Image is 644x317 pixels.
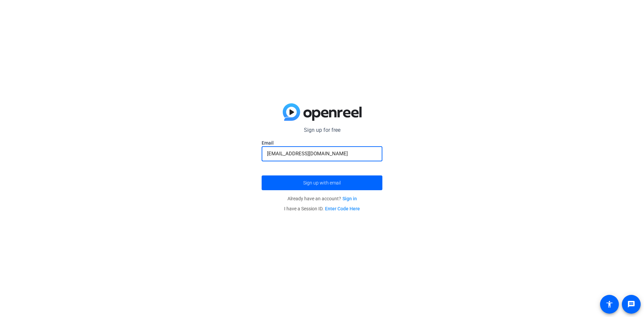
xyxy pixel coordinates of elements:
a: Sign in [342,196,357,201]
input: Enter Email Address [267,150,377,158]
span: Already have an account? [287,196,357,201]
p: Sign up for free [262,126,382,134]
label: Email [262,140,382,146]
button: Sign up with email [262,175,382,190]
img: blue-gradient.svg [283,103,362,121]
mat-icon: accessibility [605,300,613,308]
span: I have a Session ID. [284,206,360,211]
mat-icon: message [627,300,635,308]
a: Enter Code Here [325,206,360,211]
